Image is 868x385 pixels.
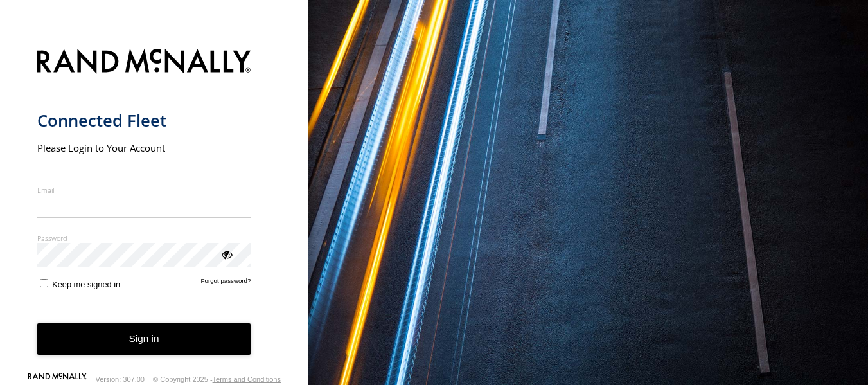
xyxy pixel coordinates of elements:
[37,41,272,375] form: main
[201,277,251,289] a: Forgot password?
[37,323,251,355] button: Sign in
[220,247,233,260] div: ViewPassword
[52,280,120,289] span: Keep me signed in
[153,375,281,383] div: © Copyright 2025 -
[37,141,251,154] h2: Please Login to Your Account
[37,185,251,195] label: Email
[37,46,251,79] img: Rand McNally
[37,110,251,131] h1: Connected Fleet
[96,375,145,383] div: Version: 307.00
[213,375,281,383] a: Terms and Conditions
[37,233,251,243] label: Password
[40,279,48,287] input: Keep me signed in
